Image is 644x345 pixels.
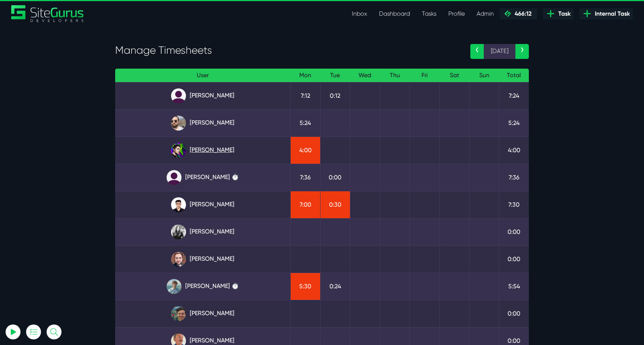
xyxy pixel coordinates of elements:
span: Task [555,9,571,18]
th: Fri [410,69,439,82]
th: Sat [439,69,469,82]
td: 4:00 [290,137,320,164]
td: 0:24 [320,273,350,300]
a: [PERSON_NAME] [121,306,284,321]
a: Inbox [346,6,373,21]
img: default_qrqg0b.png [167,170,181,185]
a: [PERSON_NAME] ⏱️ [121,170,284,185]
a: Task [543,8,574,19]
td: 5:24 [290,109,320,137]
a: Admin [471,6,500,21]
td: 7:36 [290,164,320,191]
a: [PERSON_NAME] [121,225,284,239]
img: Sitegurus Logo [11,5,84,22]
a: Tasks [416,6,442,21]
td: 7:12 [290,82,320,109]
a: SiteGurus [11,5,84,22]
td: 0:30 [320,191,350,218]
img: default_qrqg0b.png [171,88,186,103]
th: Wed [350,69,380,82]
img: tkl4csrki1nqjgf0pb1z.png [167,279,181,294]
input: Email [24,88,106,104]
a: [PERSON_NAME] ⏱️ [121,279,284,294]
img: tfogtqcjwjterk6idyiu.jpg [171,252,186,267]
td: 5:54 [499,273,529,300]
span: [DATE] [484,44,515,59]
td: 0:00 [499,300,529,327]
button: Log In [24,132,106,147]
td: 7:24 [499,82,529,109]
h3: Manage Timesheets [115,44,459,57]
a: › [515,44,529,59]
th: Sun [469,69,499,82]
td: 7:36 [499,164,529,191]
a: ‹ [470,44,484,59]
img: rgqpcqpgtbr9fmz9rxmm.jpg [171,225,186,239]
th: Tue [320,69,350,82]
a: [PERSON_NAME] [121,116,284,131]
a: Dashboard [373,6,416,21]
td: 5:30 [290,273,320,300]
td: 0:00 [499,245,529,273]
th: Total [499,69,529,82]
a: 466:12 [500,8,537,19]
a: Profile [442,6,471,21]
td: 7:00 [290,191,320,218]
td: 0:12 [320,82,350,109]
a: [PERSON_NAME] [121,252,284,267]
span: Internal Task [592,9,630,18]
a: [PERSON_NAME] [121,143,284,158]
img: esb8jb8dmrsykbqurfoz.jpg [171,306,186,321]
td: 0:00 [499,218,529,245]
img: ublsy46zpoyz6muduycb.jpg [171,116,186,131]
img: rxuxidhawjjb44sgel4e.png [171,143,186,158]
a: [PERSON_NAME] [121,197,284,212]
td: 5:24 [499,109,529,137]
th: Thu [380,69,410,82]
a: [PERSON_NAME] [121,88,284,103]
th: User [115,69,290,82]
td: 4:00 [499,137,529,164]
td: 0:00 [320,164,350,191]
span: 466:12 [512,10,531,17]
img: xv1kmavyemxtguplm5ir.png [171,197,186,212]
a: Internal Task [580,8,633,19]
th: Mon [290,69,320,82]
td: 7:30 [499,191,529,218]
